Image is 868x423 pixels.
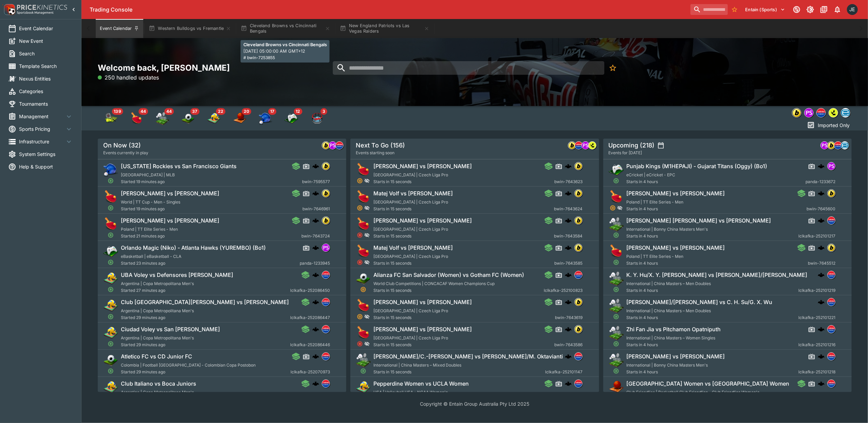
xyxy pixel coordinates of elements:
span: World | TT Cup - Men - Singles [121,199,180,205]
h6: Atletico FC vs CD Junior FC [121,353,192,360]
span: [GEOGRAPHIC_DATA] | Czech Liga Pro [373,199,448,205]
h6: Orlando Magic (Niko) - Atlanta Hawks (YUREMBO) (Bo1) [121,244,266,251]
span: Events currently in play [103,149,148,156]
img: logo-cerberus.svg [565,353,572,360]
span: Event Calendar [19,25,73,32]
div: cerberus [818,190,825,197]
div: Tennis [104,111,117,125]
svg: Open [108,205,114,211]
img: lclkafka.png [834,142,842,149]
img: lclkafka.png [322,271,330,279]
span: [GEOGRAPHIC_DATA] | Czech Liga Pro [373,254,448,259]
img: logo-cerberus.svg [312,380,319,387]
img: lclkafka.png [828,217,835,224]
div: Trading Console [90,6,688,13]
h6: Pepperdine Women vs UCLA Women [373,380,469,387]
h6: [PERSON_NAME] vs [PERSON_NAME] [121,217,219,224]
span: # bwin-7253855 [243,54,327,61]
h6: [PERSON_NAME]/C.-[PERSON_NAME] vs [PERSON_NAME]/M. Oktavianti [373,353,563,360]
button: Cleveland Browns vs Cincinnati Bengals [237,19,334,38]
img: badminton.png [609,271,624,286]
img: logo-cerberus.svg [818,163,825,170]
img: logo-cerberus.svg [818,353,825,360]
div: cerberus [565,217,572,224]
img: logo-cerberus.svg [312,217,319,224]
img: bwin.png [322,142,330,149]
svg: Open [613,232,619,238]
input: search [333,61,605,75]
span: Starts in 4 hours [626,233,798,240]
h6: Club [GEOGRAPHIC_DATA][PERSON_NAME] vs [PERSON_NAME] [121,299,289,306]
span: 139 [112,108,123,115]
svg: Closed [357,232,363,238]
span: Starts in 15 seconds [373,206,554,212]
span: bwin-7645600 [807,206,835,212]
div: Soccer [181,111,195,125]
img: bwin.png [575,325,583,333]
span: lclkafka-252101147 [546,369,583,375]
button: Western Bulldogs vs Fremantle [145,19,235,38]
img: volleyball.png [103,298,118,313]
div: bwin [575,244,583,252]
span: Infrastructure [19,138,65,145]
span: 3 [320,108,327,115]
span: lclkafka-252086446 [290,341,330,348]
img: esports.png [103,244,118,259]
span: Tournaments [19,100,73,107]
img: bwin.png [575,298,583,306]
div: bwin [827,189,835,197]
span: [GEOGRAPHIC_DATA] | Czech Liga Pro [373,227,448,232]
img: volleyball.png [356,380,371,394]
span: Started 21 minutes ago [121,233,301,240]
span: 22 [216,108,225,115]
div: bwin [827,244,835,252]
span: 12 [294,108,302,115]
span: [GEOGRAPHIC_DATA] | Czech Liga Pro [373,172,448,177]
div: bwin [322,141,330,149]
div: Event type filters [791,106,852,120]
span: bwin-7646961 [302,206,330,212]
span: 44 [164,108,174,115]
img: mixed_martial_arts [310,111,324,125]
img: baseball.png [103,162,118,177]
div: pandascore [820,141,829,149]
span: Poland | TT Elite Series - Men [121,227,178,232]
img: volleyball.png [103,325,118,340]
img: logo-cerberus.svg [818,299,825,305]
img: table_tennis.png [103,216,118,231]
img: basketball [233,111,246,125]
h6: [PERSON_NAME] vs [PERSON_NAME] [121,190,219,197]
button: Connected to PK [791,3,803,16]
svg: Open [108,178,114,184]
svg: Suspended [357,178,363,184]
span: Management [19,113,65,120]
img: logo-cerberus.svg [565,190,572,197]
div: Mixed Martial Arts [310,111,324,125]
img: lclkafka.png [575,380,583,387]
img: pandascore.png [329,142,336,149]
span: bwin-7643584 [554,233,583,240]
span: bwin-7643623 [555,178,583,185]
img: lclkafka.png [828,298,835,306]
img: soccer.png [356,271,371,286]
span: 44 [138,108,148,115]
img: soccer.png [103,352,118,367]
img: basketball.png [609,380,624,394]
h6: Punjab Kings (M1HEPAJI) - Gujarat Titans (Oggy) (Bo1) [626,163,767,170]
img: lsports.jpeg [589,142,596,149]
svg: Suspended [357,205,363,211]
img: pandascore.png [805,108,813,117]
h6: [PERSON_NAME] vs [PERSON_NAME] [626,244,725,251]
img: logo-cerberus.svg [312,353,319,360]
img: lclkafka.png [575,353,583,360]
img: logo-cerberus.svg [565,271,572,278]
span: Starts in 4 hours [626,178,806,185]
img: table_tennis.png [356,216,371,231]
img: pandascore.png [821,142,828,149]
img: lclkafka.png [575,142,583,149]
svg: Hidden [364,205,370,211]
span: bwin-7643724 [301,233,330,240]
span: bwin-7643624 [554,206,583,212]
div: James Edlin [847,4,858,15]
img: logo-cerberus.svg [312,163,319,170]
